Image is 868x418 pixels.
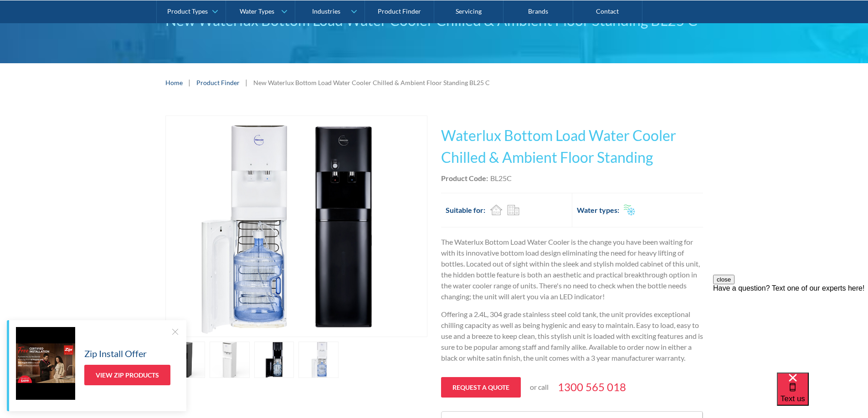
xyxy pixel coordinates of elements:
div: New Waterlux Bottom Load Water Cooler Chilled & Ambient Floor Standing BL25 C [253,78,490,87]
p: The Waterlux Bottom Load Water Cooler is the change you have been waiting for with its innovative... [441,237,703,302]
a: 1300 565 018 [558,379,626,395]
img: Zip Install Offer [16,327,75,400]
img: New Waterlux Bottom Load Water Cooler Chilled & Ambient Floor Standing BL25 C [186,116,407,337]
p: or call [530,382,549,393]
div: Industries [312,7,340,15]
p: Offering a 2.4L, 304 grade stainless steel cold tank, the unit provides exceptional chilling capa... [441,309,703,363]
a: open lightbox [210,342,250,378]
a: open lightbox [298,342,339,378]
a: Product Finder [196,78,240,87]
a: Home [165,78,183,87]
a: View Zip Products [84,365,170,385]
h1: Waterlux Bottom Load Water Cooler Chilled & Ambient Floor Standing [441,125,703,168]
h2: Suitable for: [446,205,485,216]
div: BL25C [490,173,512,184]
h2: Water types: [577,205,619,216]
div: | [187,77,192,88]
a: Request a quote [441,377,521,398]
iframe: podium webchat widget prompt [713,275,868,384]
div: Water Types [240,7,274,15]
a: open lightbox [165,116,427,337]
a: open lightbox [254,342,294,378]
div: | [244,77,249,88]
div: Product Types [167,7,208,15]
iframe: podium webchat widget bubble [777,373,868,418]
strong: Product Code: [441,174,488,182]
h5: Zip Install Offer [84,347,147,360]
